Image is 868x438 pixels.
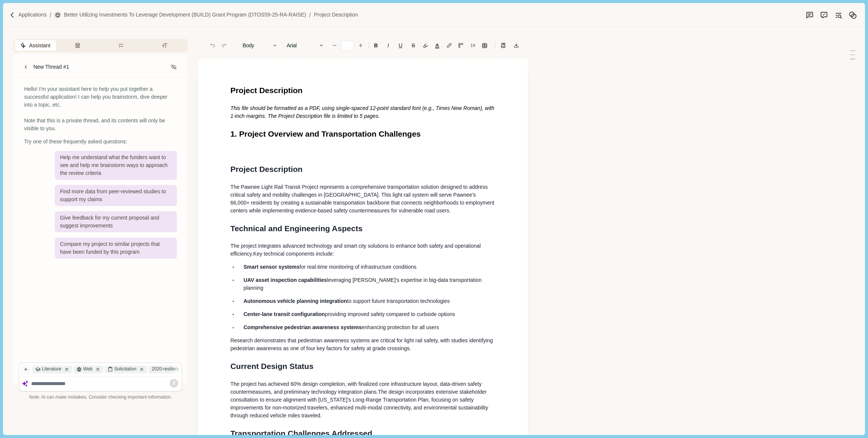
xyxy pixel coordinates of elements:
[230,129,421,138] span: 1. Project Overview and Transportation Challenges
[347,298,450,304] span: to support future transportation technologies
[230,105,496,119] span: This file should be formatted as a PDF, using single-spaced 12-point standard font (e.g., Times N...
[306,12,314,18] img: Forward slash icon
[46,12,54,18] img: Forward slash icon
[511,40,522,51] button: Export to docx
[325,311,455,317] span: providing improved safety compared to curbside options
[243,277,483,291] span: leveraging [PERSON_NAME]'s expertise in big-data transportation planning
[329,40,340,51] button: Decrease font size
[230,337,494,351] span: Research demonstrates that pedestrian awareness systems are critical for light rail safety, with ...
[230,184,496,214] span: The Pawnee Light Rail Transit Project represents a comprehensive transportation solution designed...
[230,224,362,233] span: Technical and Engineering Aspects
[24,138,177,146] div: Try one of these frequently asked questions:
[24,85,177,132] div: Hello! I'm your assistant here to help you put together a successful application! I can help you ...
[230,362,313,370] span: Current Design Status
[148,366,206,373] div: 2020-resilience...t.pdf
[456,40,466,51] button: Adjust margins
[399,43,402,48] u: U
[283,40,328,51] button: Arial
[243,324,361,330] span: Comprehensive pedestrian awareness systems
[362,324,439,330] span: enhancing protection for all users
[408,40,419,51] button: S
[19,394,182,401] div: Note: AI can make mistakes. Consider checking important information.
[18,11,47,19] a: Applications
[207,40,218,51] button: Undo
[54,11,306,19] a: Better Utilizing Investments to Leverage Development (BUILD) Grant Program (DTOS59-25-RA-RAISE)Be...
[64,11,306,19] p: Better Utilizing Investments to Leverage Development (BUILD) Grant Program (DTOS59-25-RA-RAISE)
[54,12,61,18] img: Better Utilizing Investments to Leverage Development (BUILD) Grant Program (DTOS59-25-RA-RAISE)
[314,11,358,19] a: Project Description
[55,211,177,232] div: Give feedback for my current proposal and suggest improvements
[395,40,406,51] button: U
[383,40,393,51] button: I
[33,63,69,71] div: New Thread #1
[230,389,490,418] span: The design incorporates extensive stakeholder consultation to ensure alignment with [US_STATE]'s ...
[300,264,417,270] span: for real-time monitoring of infrastructure conditions
[374,43,378,48] b: B
[230,243,482,257] span: The project integrates advanced technology and smart city solutions to enhance both safety and op...
[55,151,177,180] div: Help me understand what the funders want to see and help me brainstorm ways to approach the revie...
[32,366,72,373] div: Literature
[412,43,415,48] s: S
[9,12,16,18] img: Forward slash icon
[468,40,478,51] button: Line height
[230,165,303,173] span: Project Description
[29,42,50,50] span: Assistant
[73,366,103,373] div: Web
[219,40,229,51] button: Redo
[243,277,327,283] span: UAV asset inspection capabilities
[498,40,508,51] button: Line height
[230,381,483,395] span: The project has achieved 60% design completion, with finalized core infrastructure layout, data-d...
[243,264,299,270] span: Smart sensor systems
[243,311,325,317] span: Center-lane transit configuration
[253,251,334,257] span: Key technical components include:
[55,185,177,206] div: Find more data from peer-reviewed studies to support my claims
[230,86,303,95] span: Project Description
[444,40,454,51] button: Line height
[370,40,382,51] button: B
[479,40,490,51] button: Line height
[239,40,282,51] button: Body
[388,43,389,48] i: I
[55,238,177,259] div: Compare my project to similar projects that have been funded by this program
[105,366,147,373] div: Solicitation
[355,40,366,51] button: Increase font size
[243,298,347,304] span: Autonomous vehicle planning integration
[230,429,372,438] span: Transportation Challenges Addressed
